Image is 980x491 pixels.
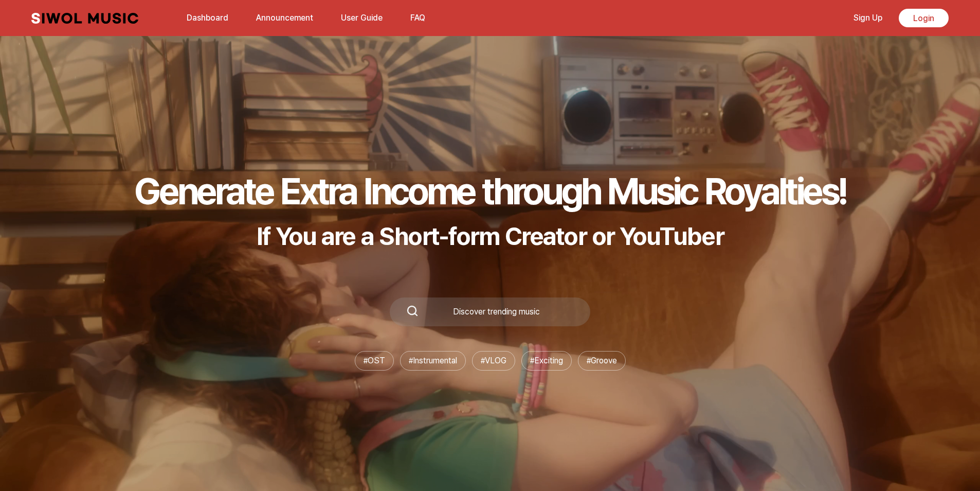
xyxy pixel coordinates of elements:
h1: Generate Extra Income through Music Royalties! [134,169,846,213]
a: User Guide [335,7,389,29]
font: OST [368,356,385,365]
font: Instrumental [413,356,457,365]
li: # [355,351,394,371]
li: # [521,351,572,371]
a: Dashboard [180,7,234,29]
div: Discover trending music [419,308,574,316]
a: Login [899,9,949,27]
a: Sign Up [847,7,888,29]
a: Announcement [250,7,319,29]
font: Exciting [534,356,563,365]
button: FAQ [404,6,431,30]
li: # [472,351,515,371]
font: VLOG [485,356,506,365]
li: # [400,351,466,371]
p: If You are a Short-form Creator or YouTuber [134,221,846,251]
li: # [578,351,626,371]
font: Groove [591,356,617,365]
